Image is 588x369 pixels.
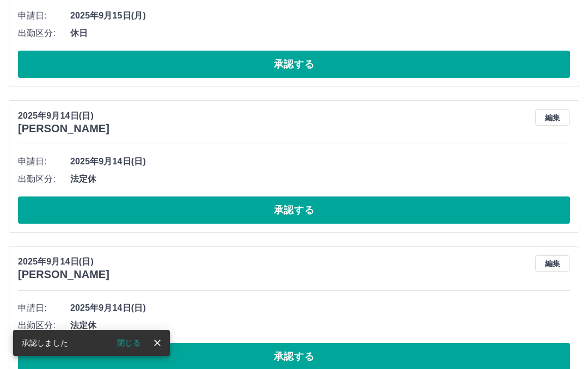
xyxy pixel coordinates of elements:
div: 承認しました [22,333,68,353]
h3: [PERSON_NAME] [18,268,109,281]
span: 出勤区分: [18,173,70,186]
span: 休日 [70,27,570,40]
span: 法定休 [70,173,570,186]
button: close [149,335,166,351]
span: 申請日: [18,9,70,22]
h3: [PERSON_NAME] [18,122,109,135]
span: 出勤区分: [18,319,70,332]
p: 2025年9月14日(日) [18,109,109,122]
span: 申請日: [18,302,70,315]
span: 申請日: [18,155,70,168]
span: 出勤区分: [18,27,70,40]
span: 2025年9月14日(日) [70,302,570,315]
span: 2025年9月14日(日) [70,155,570,168]
span: 2025年9月15日(月) [70,9,570,22]
button: 承認する [18,51,570,78]
button: 編集 [535,109,570,126]
p: 2025年9月14日(日) [18,255,109,268]
button: 閉じる [108,335,149,351]
button: 編集 [535,255,570,272]
button: 承認する [18,196,570,224]
span: 法定休 [70,319,570,332]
